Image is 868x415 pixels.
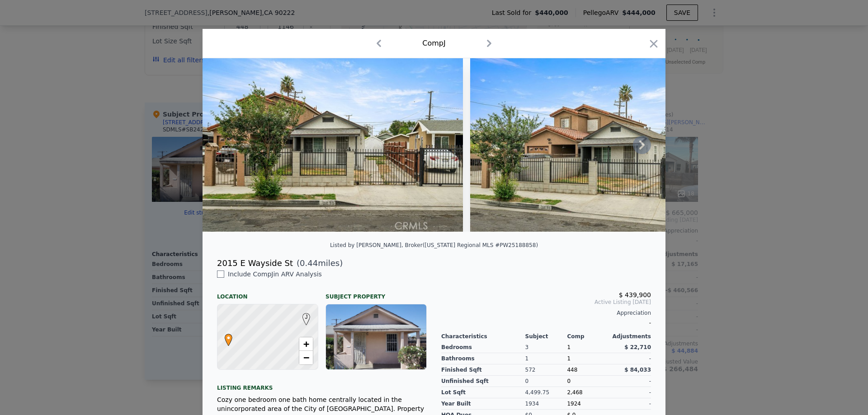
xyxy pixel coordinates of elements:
[299,337,313,351] a: Zoom in
[217,257,293,270] div: 2015 E Wayside St
[300,258,318,268] span: 0.44
[299,351,313,364] a: Zoom out
[441,333,525,340] div: Characteristics
[441,317,651,329] div: -
[525,342,567,353] div: 3
[441,353,525,364] div: Bathrooms
[303,338,309,350] span: +
[303,352,309,363] span: −
[567,378,571,384] span: 0
[422,38,445,49] div: Comp J
[609,387,651,398] div: -
[441,387,525,398] div: Lot Sqft
[441,342,525,353] div: Bedrooms
[300,313,306,318] div: J
[525,376,567,387] div: 0
[217,286,318,300] div: Location
[567,367,577,373] span: 448
[293,257,343,270] span: ( miles)
[441,309,651,317] div: Appreciation
[624,367,651,373] span: $ 84,033
[567,398,609,410] div: 1924
[619,291,651,298] span: $ 439,900
[222,331,235,345] span: •
[567,389,582,396] span: 2,468
[609,398,651,410] div: -
[325,286,427,300] div: Subject Property
[300,313,312,321] span: J
[567,333,609,340] div: Comp
[609,376,651,387] div: -
[525,333,567,340] div: Subject
[203,58,463,232] img: Property Img
[567,353,609,364] div: 1
[224,270,325,278] span: Include Comp J in ARV Analysis
[525,387,567,398] div: 4,499.75
[525,364,567,376] div: 572
[330,242,538,248] div: Listed by [PERSON_NAME], Broker ([US_STATE] Regional MLS #PW25188858)
[441,364,525,376] div: Finished Sqft
[609,333,651,340] div: Adjustments
[441,298,651,306] span: Active Listing [DATE]
[525,398,567,410] div: 1934
[525,353,567,364] div: 1
[470,58,731,232] img: Property Img
[441,376,525,387] div: Unfinished Sqft
[609,353,651,364] div: -
[217,377,427,392] div: Listing remarks
[567,344,571,350] span: 1
[222,334,228,339] div: •
[441,398,525,410] div: Year Built
[624,344,651,350] span: $ 22,710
